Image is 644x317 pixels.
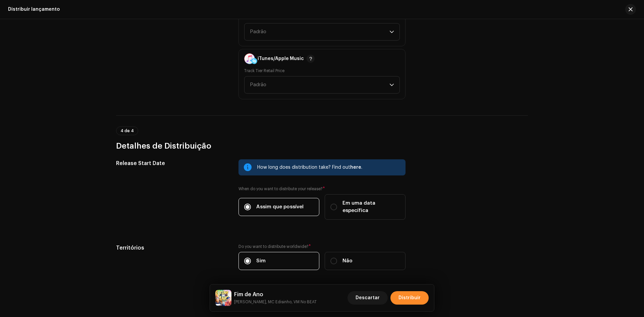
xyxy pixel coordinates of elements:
div: dropdown trigger [389,76,394,93]
label: Track Tier Retail Price [244,68,284,73]
span: Não [342,257,353,265]
small: Fim de Ano [234,299,317,305]
label: When do you want to distribute your release? [238,186,406,192]
div: Distribuir lançamento [8,7,60,12]
div: iTunes/Apple Music [258,56,304,61]
span: Em uma data específica [342,200,400,214]
div: How long does distribution take? Find out . [257,163,400,171]
span: Distribuir [398,291,421,305]
span: Padrão [250,23,389,40]
span: Sim [256,257,266,265]
h5: Release Start Date [116,159,228,167]
h5: Territórios [116,244,228,252]
label: Do you want to distribute worldwide? [238,244,406,249]
button: Distribuir [390,291,429,305]
span: Assim que possível [256,203,304,211]
span: here [350,165,361,170]
h3: Detalhes de Distribuição [116,141,528,151]
button: Descartar [347,291,388,305]
span: Padrão [250,29,266,34]
span: Padrão [250,76,389,93]
img: 64a864df-fbf1-4b93-8e55-64c40610e338 [215,290,231,306]
span: Descartar [356,291,380,305]
span: Padrão [250,82,266,87]
h5: Fim de Ano [234,290,317,299]
div: dropdown trigger [389,23,394,40]
span: 4 de 4 [120,129,134,133]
